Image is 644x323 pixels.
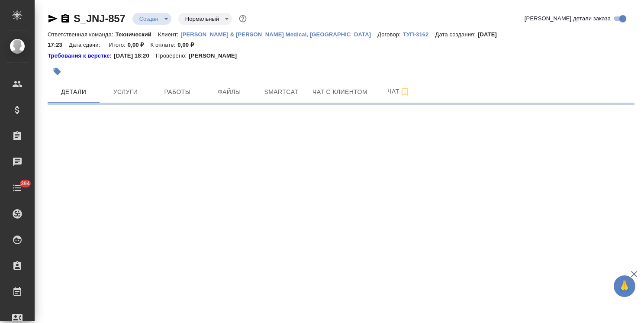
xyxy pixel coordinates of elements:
[377,31,403,38] p: Договор:
[116,31,158,38] p: Технический
[180,31,377,38] p: [PERSON_NAME] & [PERSON_NAME] Medical, [GEOGRAPHIC_DATA]
[53,87,94,97] span: Детали
[114,52,156,60] p: [DATE] 18:20
[403,31,435,38] p: ТУП-3162
[109,42,127,48] p: Итого:
[617,277,632,295] span: 🙏
[312,87,367,97] span: Чат с клиентом
[177,42,200,48] p: 0,00 ₽
[189,52,243,60] p: [PERSON_NAME]
[378,86,419,97] span: Чат
[2,177,32,199] a: 394
[48,13,58,24] button: Скопировать ссылку для ЯМессенджера
[105,87,146,97] span: Услуги
[48,31,116,38] p: Ответственная команда:
[137,15,161,23] button: Создан
[60,13,71,24] button: Скопировать ссылку
[614,275,635,297] button: 🙏
[525,14,611,23] span: [PERSON_NAME] детали заказа
[261,87,302,97] span: Smartcat
[156,52,189,60] p: Проверено:
[158,31,180,38] p: Клиент:
[48,62,67,81] button: Добавить тэг
[157,87,198,97] span: Работы
[403,30,435,38] a: ТУП-3162
[132,13,171,25] div: Создан
[128,42,151,48] p: 0,00 ₽
[183,15,222,23] button: Нормальный
[178,13,232,25] div: Создан
[151,42,178,48] p: К оплате:
[16,179,35,188] span: 394
[435,31,478,38] p: Дата создания:
[237,13,248,24] button: Доп статусы указывают на важность/срочность заказа
[48,52,114,60] a: Требования к верстке:
[74,13,126,24] a: S_JNJ-857
[399,87,410,97] svg: Подписаться
[209,87,250,97] span: Файлы
[48,52,114,60] div: Нажми, чтобы открыть папку с инструкцией
[69,42,102,48] p: Дата сдачи:
[180,30,377,38] a: [PERSON_NAME] & [PERSON_NAME] Medical, [GEOGRAPHIC_DATA]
